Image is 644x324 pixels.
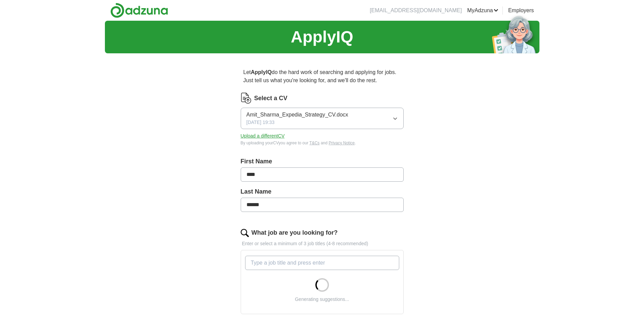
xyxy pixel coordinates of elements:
[291,25,353,49] h1: ApplyIQ
[246,111,348,119] span: Amit_Sharma_Expedia_Strategy_CV.docx
[252,228,338,237] label: What job are you looking for?
[295,296,349,303] div: Generating suggestions...
[241,108,404,129] button: Amit_Sharma_Expedia_Strategy_CV.docx[DATE] 19:33
[241,66,404,87] p: Let do the hard work of searching and applying for jobs. Just tell us what you're looking for, an...
[241,229,249,237] img: search.png
[246,119,275,126] span: [DATE] 19:33
[254,94,288,103] label: Select a CV
[370,6,462,15] li: [EMAIL_ADDRESS][DOMAIN_NAME]
[110,3,168,18] img: Adzuna logo
[309,141,319,145] a: T&Cs
[241,132,285,140] button: Upload a differentCV
[329,141,355,145] a: Privacy Notice
[241,240,404,247] p: Enter or select a minimum of 3 job titles (4-8 recommended)
[508,6,534,15] a: Employers
[245,256,399,270] input: Type a job title and press enter
[241,187,404,196] label: Last Name
[241,157,404,166] label: First Name
[467,6,498,15] a: MyAdzuna
[241,93,252,104] img: CV Icon
[241,140,404,146] div: By uploading your CV you agree to our and .
[251,69,272,75] strong: ApplyIQ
